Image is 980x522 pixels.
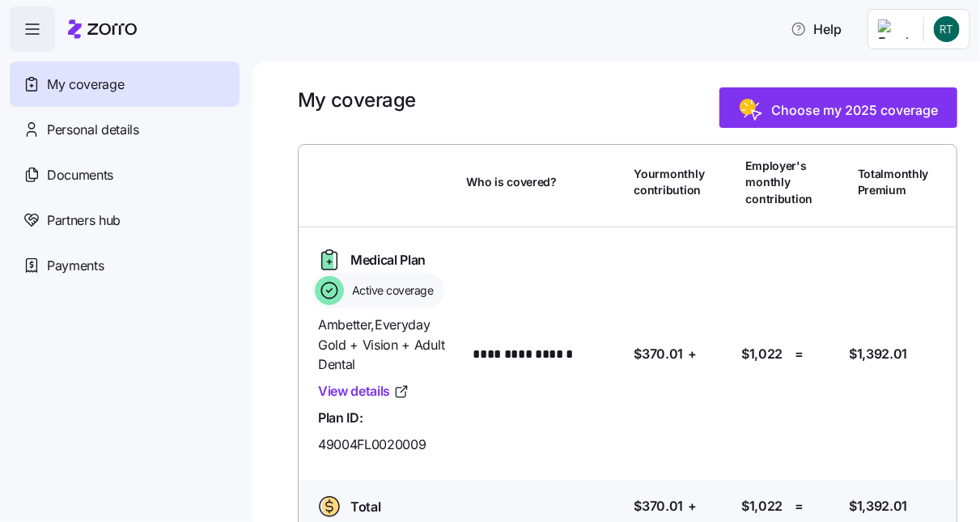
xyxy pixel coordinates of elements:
[350,250,426,270] span: Medical Plan
[634,496,684,516] span: $370.01
[10,107,240,152] a: Personal details
[318,435,426,455] span: 49004FL0020009
[10,197,240,243] a: Partners hub
[878,19,910,39] img: Employer logo
[47,165,113,185] span: Documents
[298,87,416,112] h1: My coverage
[47,256,104,276] span: Payments
[47,74,124,95] span: My coverage
[741,496,783,516] span: $1,022
[10,62,240,107] a: My coverage
[746,158,813,207] span: Employer's monthly contribution
[795,344,804,364] span: =
[795,496,804,516] span: =
[634,344,684,364] span: $370.01
[634,166,705,199] span: Your monthly contribution
[350,497,380,517] span: Total
[10,243,240,288] a: Payments
[741,344,783,364] span: $1,022
[688,496,697,516] span: +
[934,16,960,42] img: fcc48f0044d6273263f8082bf8304550
[318,381,409,401] a: View details
[849,496,907,516] span: $1,392.01
[778,13,855,45] button: Help
[719,87,957,128] button: Choose my 2025 coverage
[318,315,453,375] span: Ambetter , Everyday Gold + Vision + Adult Dental
[688,344,697,364] span: +
[466,174,557,190] span: Who is covered?
[318,408,363,428] span: Plan ID:
[47,120,139,140] span: Personal details
[771,100,938,120] span: Choose my 2025 coverage
[791,19,842,39] span: Help
[849,344,907,364] span: $1,392.01
[10,152,240,197] a: Documents
[858,166,929,199] span: Total monthly Premium
[47,210,121,231] span: Partners hub
[347,282,434,299] span: Active coverage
